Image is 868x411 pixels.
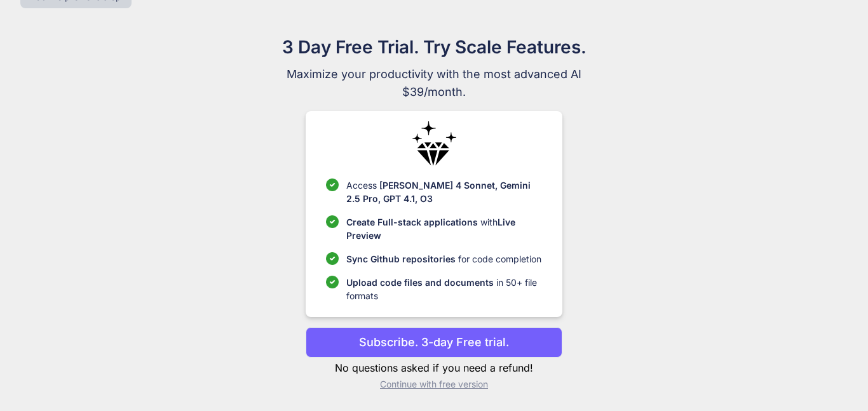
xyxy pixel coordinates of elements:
p: No questions asked if you need a refund! [306,360,562,375]
p: Access [346,179,541,205]
p: Subscribe. 3-day Free trial. [359,334,509,351]
img: checklist [326,276,339,288]
span: Sync Github repositories [346,253,456,264]
button: Subscribe. 3-day Free trial. [306,327,562,358]
span: Create Full-stack applications [346,217,480,227]
span: Upload code files and documents [346,277,494,288]
span: Maximize your productivity with the most advanced AI [220,65,648,83]
span: $39/month. [220,83,648,101]
p: in 50+ file formats [346,276,541,302]
p: for code completion [346,252,541,266]
img: checklist [326,179,339,191]
img: checklist [326,252,339,265]
span: [PERSON_NAME] 4 Sonnet, Gemini 2.5 Pro, GPT 4.1, O3 [346,180,531,204]
h1: 3 Day Free Trial. Try Scale Features. [220,34,648,60]
p: with [346,215,541,242]
p: Continue with free version [306,378,562,391]
img: checklist [326,215,339,228]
